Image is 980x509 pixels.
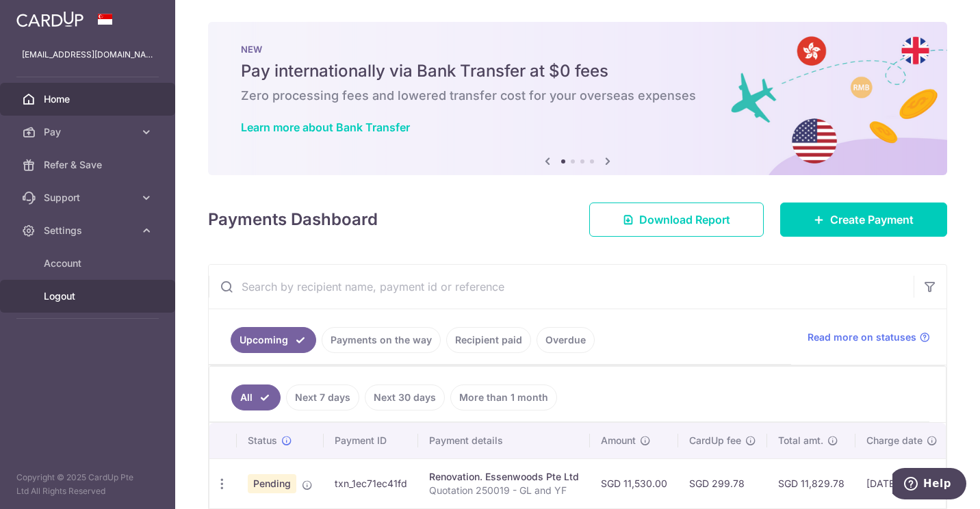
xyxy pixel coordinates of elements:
[678,458,767,508] td: SGD 299.78
[44,224,134,237] span: Settings
[322,327,441,353] a: Payments on the way
[590,458,678,508] td: SGD 11,530.00
[241,120,410,134] a: Learn more about Bank Transfer
[324,458,418,508] td: txn_1ec71ec41fd
[248,434,277,447] span: Status
[808,330,916,344] span: Read more on statuses
[44,257,134,270] span: Account
[208,207,378,232] h4: Payments Dashboard
[589,203,764,237] a: Download Report
[855,458,949,508] td: [DATE]
[429,470,579,484] div: Renovation. Essenwoods Pte Ltd
[44,191,134,205] span: Support
[231,384,281,410] a: All
[830,211,914,228] span: Create Payment
[241,88,914,104] h6: Zero processing fees and lowered transfer cost for your overseas expenses
[208,22,947,175] img: Bank transfer banner
[209,265,914,309] input: Search by recipient name, payment id or reference
[689,434,741,447] span: CardUp fee
[892,468,966,502] iframe: Opens a widget where you can find more information
[601,434,636,447] span: Amount
[241,60,914,82] h5: Pay internationally via Bank Transfer at $0 fees
[418,423,590,458] th: Payment details
[866,434,923,447] span: Charge date
[22,48,153,62] p: [EMAIL_ADDRESS][DOMAIN_NAME]
[808,330,930,344] a: Read more on statuses
[780,203,947,237] a: Create Payment
[44,158,134,172] span: Refer & Save
[44,92,134,106] span: Home
[324,423,418,458] th: Payment ID
[44,125,134,139] span: Pay
[286,384,359,410] a: Next 7 days
[241,44,914,55] p: NEW
[429,484,579,497] p: Quotation 250019 - GL and YF
[248,474,296,493] span: Pending
[231,327,316,353] a: Upcoming
[639,211,730,228] span: Download Report
[537,327,595,353] a: Overdue
[778,434,823,447] span: Total amt.
[450,384,557,410] a: More than 1 month
[16,11,83,27] img: CardUp
[44,289,134,303] span: Logout
[365,384,445,410] a: Next 30 days
[446,327,531,353] a: Recipient paid
[767,458,855,508] td: SGD 11,829.78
